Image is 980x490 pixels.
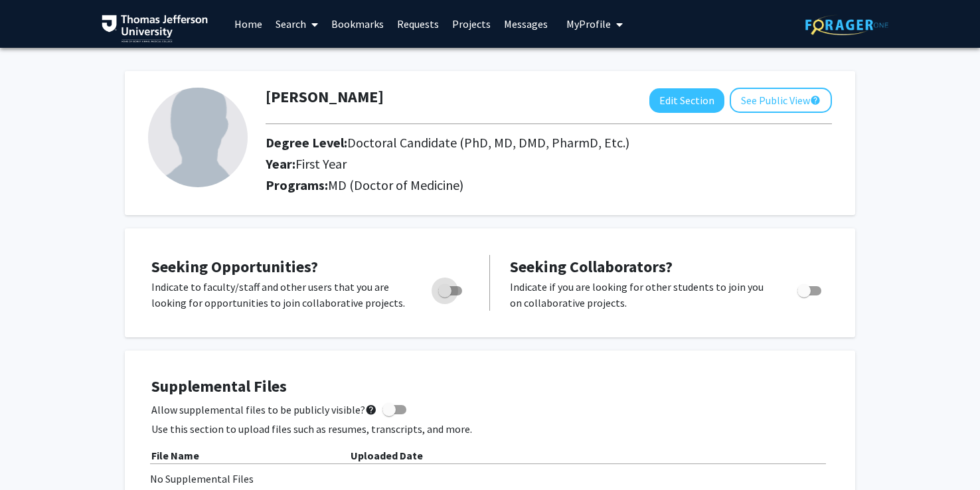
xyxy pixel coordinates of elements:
div: Toggle [433,279,469,299]
h2: Programs: [266,177,832,193]
b: Uploaded Date [351,449,423,462]
img: Profile Picture [148,88,248,187]
b: File Name [151,449,199,462]
span: My Profile [566,17,611,31]
img: Thomas Jefferson University Logo [102,15,208,42]
img: ForagerOne Logo [805,15,888,35]
span: MD (Doctor of Medicine) [328,177,463,193]
mat-icon: help [810,92,821,108]
h4: Supplemental Files [151,377,829,396]
button: Edit Section [649,88,724,113]
span: Seeking Collaborators? [510,256,673,277]
h2: Year: [266,156,730,172]
p: Indicate to faculty/staff and other users that you are looking for opportunities to join collabor... [151,279,413,311]
h1: [PERSON_NAME] [266,88,384,107]
button: See Public View [730,88,832,113]
a: Search [269,1,325,47]
span: Doctoral Candidate (PhD, MD, DMD, PharmD, Etc.) [347,134,629,151]
p: Indicate if you are looking for other students to join you on collaborative projects. [510,279,772,311]
a: Bookmarks [325,1,390,47]
p: Use this section to upload files such as resumes, transcripts, and more. [151,421,829,437]
h2: Degree Level: [266,135,730,151]
a: Projects [446,1,497,47]
mat-icon: help [365,402,377,418]
div: Toggle [792,279,829,299]
a: Requests [390,1,446,47]
span: Allow supplemental files to be publicly visible? [151,402,377,418]
a: Messages [497,1,554,47]
a: Home [228,1,269,47]
div: No Supplemental Files [150,471,830,487]
span: Seeking Opportunities? [151,256,318,277]
iframe: Chat [10,430,56,480]
span: First Year [295,155,347,172]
